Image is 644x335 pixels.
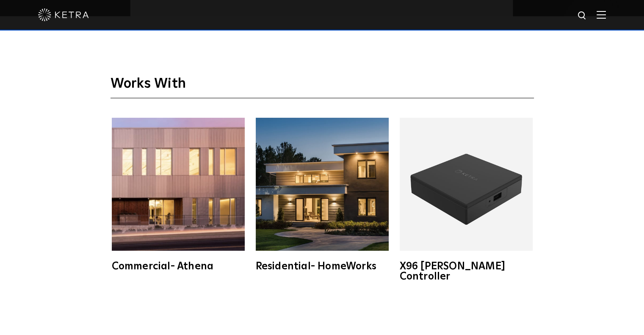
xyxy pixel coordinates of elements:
[38,8,89,21] img: ketra-logo-2019-white
[112,261,245,271] div: Commercial- Athena
[400,118,533,251] img: X96_Controller
[112,118,245,251] img: athena-square
[254,118,390,271] a: Residential- HomeWorks
[400,261,533,282] div: X96 [PERSON_NAME] Controller
[398,118,534,282] a: X96 [PERSON_NAME] Controller
[577,11,588,21] img: search icon
[256,118,389,251] img: homeworks_hero
[111,75,534,99] h3: Works With
[256,261,389,271] div: Residential- HomeWorks
[111,118,246,271] a: Commercial- Athena
[597,11,606,19] img: Hamburger%20Nav.svg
